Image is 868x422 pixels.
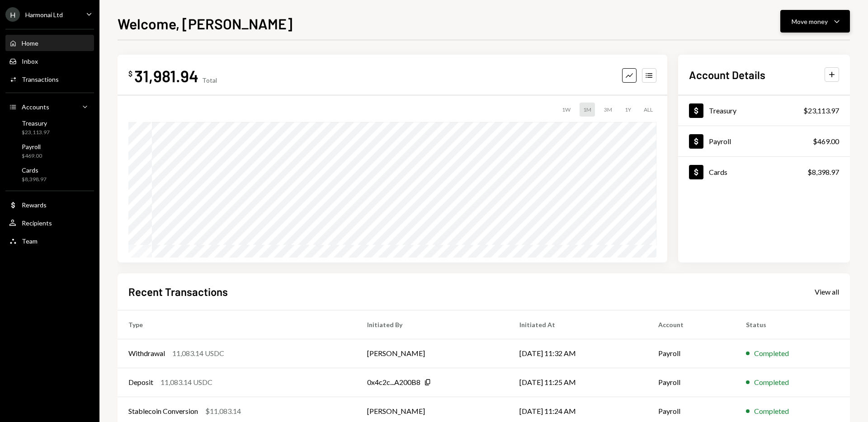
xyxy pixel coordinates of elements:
[803,105,839,116] div: $23,113.97
[22,75,59,83] div: Transactions
[22,119,50,127] div: Treasury
[22,176,47,183] div: $8,398.97
[509,310,647,339] th: Initiated At
[205,406,241,417] div: $11,083.14
[754,377,789,388] div: Completed
[22,57,38,65] div: Inbox
[647,339,735,368] td: Payroll
[815,286,839,296] a: View all
[5,53,94,69] a: Inbox
[600,103,616,117] div: 3M
[5,71,94,87] a: Transactions
[22,201,47,209] div: Rewards
[5,164,94,185] a: Cards$8,398.97
[754,406,789,417] div: Completed
[780,10,850,33] button: Move money
[621,103,635,117] div: 1Y
[356,310,509,339] th: Initiated By
[22,237,38,245] div: Team
[172,348,224,359] div: 11,083.14 USDC
[128,406,198,417] div: Stablecoin Conversion
[5,197,94,213] a: Rewards
[807,167,839,178] div: $8,398.97
[709,106,736,115] div: Treasury
[134,66,198,86] div: 31,981.94
[22,219,52,227] div: Recipients
[5,35,94,51] a: Home
[22,166,47,174] div: Cards
[709,137,731,145] div: Payroll
[22,129,50,136] div: $23,113.97
[128,377,153,388] div: Deposit
[128,69,132,78] div: $
[22,103,49,111] div: Accounts
[815,287,839,296] div: View all
[5,98,94,115] a: Accounts
[558,103,574,117] div: 1W
[356,339,509,368] td: [PERSON_NAME]
[118,310,356,339] th: Type
[5,140,94,162] a: Payroll$469.00
[509,368,647,397] td: [DATE] 11:25 AM
[735,310,850,339] th: Status
[22,152,42,160] div: $469.00
[792,17,828,26] div: Move money
[128,348,165,359] div: Withdrawal
[118,14,292,33] h1: Welcome, [PERSON_NAME]
[5,117,94,138] a: Treasury$23,113.97
[25,11,63,19] div: Harmonai Ltd
[678,157,850,187] a: Cards$8,398.97
[689,67,765,82] h2: Account Details
[202,76,217,84] div: Total
[813,136,839,147] div: $469.00
[678,126,850,156] a: Payroll$469.00
[5,215,94,231] a: Recipients
[754,348,789,359] div: Completed
[5,233,94,249] a: Team
[160,377,212,388] div: 11,083.14 USDC
[128,284,228,299] h2: Recent Transactions
[709,168,727,176] div: Cards
[678,95,850,126] a: Treasury$23,113.97
[640,103,656,117] div: ALL
[647,310,735,339] th: Account
[647,368,735,397] td: Payroll
[509,339,647,368] td: [DATE] 11:32 AM
[5,7,20,22] div: H
[22,39,38,47] div: Home
[22,143,42,150] div: Payroll
[367,377,420,388] div: 0x4c2c...A200B8
[580,103,595,117] div: 1M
